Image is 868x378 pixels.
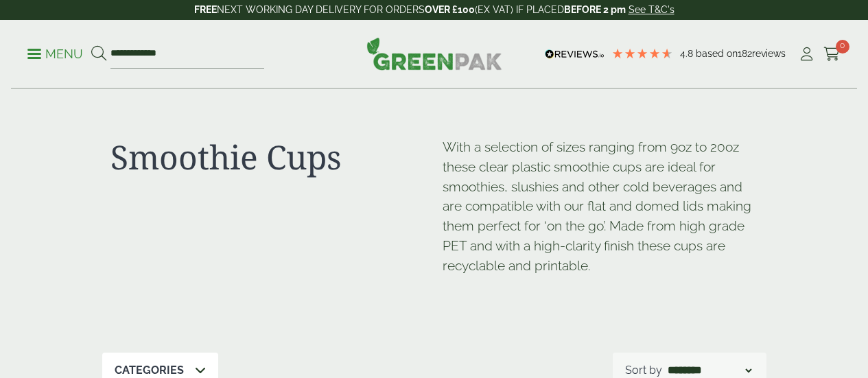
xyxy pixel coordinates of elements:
i: My Account [798,47,815,61]
a: 0 [823,44,841,64]
i: Cart [823,47,841,61]
span: Based on [696,48,738,59]
h1: Smoothie Cups [110,137,426,177]
span: 182 [738,48,752,59]
a: See T&C's [629,4,675,15]
a: Menu [27,46,83,60]
strong: OVER £100 [425,4,475,15]
strong: FREE [194,4,217,15]
img: REVIEWS.io [545,49,605,59]
span: 4.8 [680,48,696,59]
img: GreenPak Supplies [366,37,502,70]
p: Menu [27,46,83,62]
div: 4.79 Stars [611,47,673,60]
p: With a selection of sizes ranging from 9oz to 20oz these clear plastic smoothie cups are ideal fo... [443,137,758,276]
span: 0 [836,40,849,54]
strong: BEFORE 2 pm [564,4,626,15]
span: reviews [752,48,786,59]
